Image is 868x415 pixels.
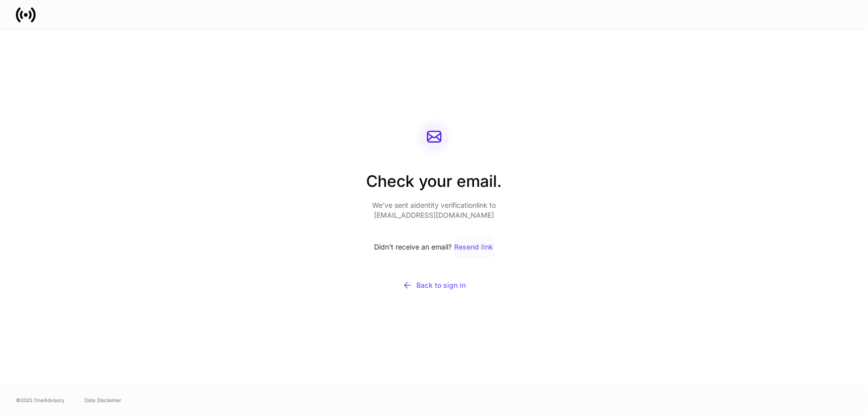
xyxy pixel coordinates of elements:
[366,170,502,200] h2: Check your email.
[366,200,502,220] p: We’ve sent a identity verification link to [EMAIL_ADDRESS][DOMAIN_NAME]
[454,236,494,258] button: Resend link
[85,396,121,404] a: Data Disclaimer
[366,274,502,297] button: Back to sign in
[366,236,502,258] div: Didn’t receive an email?
[16,396,65,404] span: © 2025 OneAdvisory
[402,280,466,290] div: Back to sign in
[455,244,493,250] div: Resend link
